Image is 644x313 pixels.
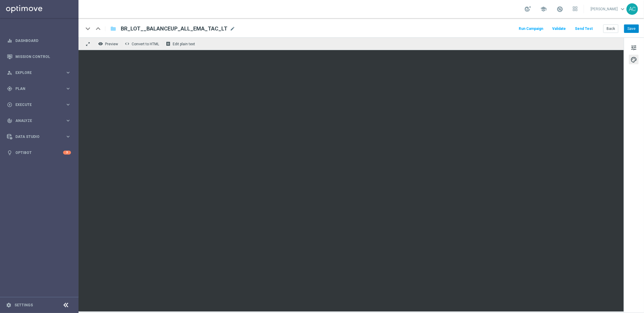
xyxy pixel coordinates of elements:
span: keyboard_arrow_down [619,6,626,12]
a: Settings [14,303,33,307]
a: Mission Control [15,49,71,65]
span: Convert to HTML [132,42,159,46]
span: mode_edit [230,26,235,31]
div: Dashboard [7,33,71,49]
i: track_changes [7,118,12,123]
button: play_circle_outline Execute keyboard_arrow_right [7,102,71,107]
i: receipt [166,41,171,46]
span: Execute [15,103,65,107]
button: Mission Control [7,54,71,59]
button: Validate [551,25,567,33]
div: Data Studio [7,134,65,139]
span: code [125,41,130,46]
button: lightbulb Optibot 3 [7,150,71,155]
div: 3 [63,151,71,155]
button: Data Studio keyboard_arrow_right [7,134,71,139]
i: keyboard_arrow_right [65,70,71,75]
button: Send Test [574,25,594,33]
button: tune [629,43,639,52]
span: Explore [15,71,65,75]
i: folder [110,25,116,32]
span: Preview [105,42,118,46]
button: remove_red_eye Preview [97,40,121,48]
button: equalizer Dashboard [7,38,71,43]
button: Run Campaign [518,25,544,33]
i: settings [6,302,11,308]
i: keyboard_arrow_right [65,134,71,139]
button: Back [603,24,618,33]
i: remove_red_eye [98,41,103,46]
a: Optibot [15,145,63,161]
button: Save [624,24,639,33]
i: person_search [7,70,12,75]
i: play_circle_outline [7,102,12,107]
span: Edit plain text [173,42,195,46]
a: [PERSON_NAME]keyboard_arrow_down [590,5,626,14]
div: Execute [7,102,65,107]
i: keyboard_arrow_right [65,118,71,123]
i: keyboard_arrow_right [65,86,71,91]
div: Explore [7,70,65,75]
span: tune [630,44,637,52]
span: palette [630,56,637,64]
div: AC [626,3,638,15]
button: receipt Edit plain text [164,40,198,48]
div: Plan [7,86,65,91]
a: Dashboard [15,33,71,49]
button: track_changes Analyze keyboard_arrow_right [7,118,71,123]
span: Plan [15,87,65,91]
button: palette [629,55,639,64]
span: BR_LOT__BALANCEUP_ALL_EMA_TAC_LT [121,25,227,32]
div: Mission Control [7,49,71,65]
button: gps_fixed Plan keyboard_arrow_right [7,86,71,91]
span: Analyze [15,119,65,123]
button: folder [110,24,117,34]
span: school [540,6,547,12]
div: Optibot [7,145,71,161]
span: Data Studio [15,135,65,139]
span: Validate [552,27,566,31]
button: person_search Explore keyboard_arrow_right [7,70,71,75]
div: Analyze [7,118,65,123]
i: equalizer [7,38,12,43]
i: keyboard_arrow_right [65,102,71,107]
button: code Convert to HTML [123,40,162,48]
i: lightbulb [7,150,12,155]
i: gps_fixed [7,86,12,91]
